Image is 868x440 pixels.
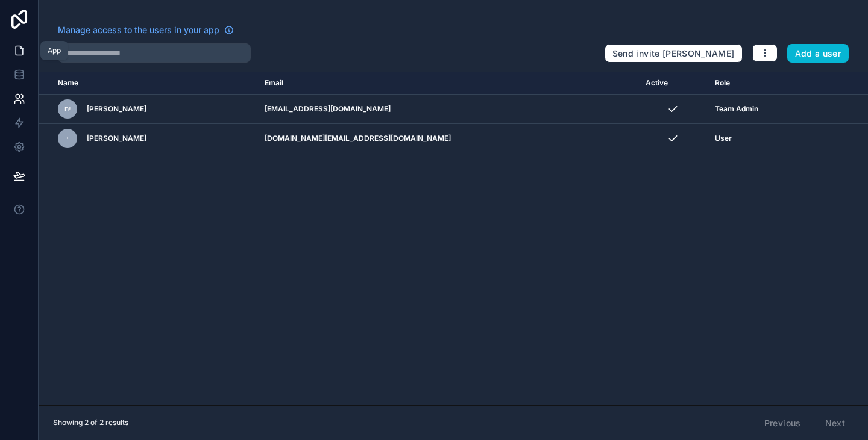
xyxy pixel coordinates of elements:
[64,104,71,114] span: יח
[53,418,128,427] span: Showing 2 of 2 results
[638,72,708,95] th: Active
[39,72,868,405] div: scrollable content
[67,134,69,143] span: י
[715,104,758,114] span: Team Admin
[87,134,146,143] span: [PERSON_NAME]
[58,24,234,36] a: Manage access to the users in your app
[257,95,638,124] td: [EMAIL_ADDRESS][DOMAIN_NAME]
[257,72,638,95] th: Email
[787,44,849,63] button: Add a user
[87,104,146,114] span: [PERSON_NAME]
[48,46,61,55] div: App
[58,24,219,36] span: Manage access to the users in your app
[708,72,817,95] th: Role
[715,134,732,143] span: User
[39,72,257,95] th: Name
[605,44,743,63] button: Send invite [PERSON_NAME]
[257,124,638,153] td: [DOMAIN_NAME][EMAIL_ADDRESS][DOMAIN_NAME]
